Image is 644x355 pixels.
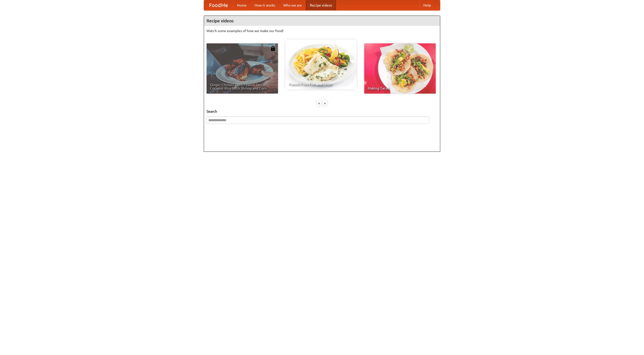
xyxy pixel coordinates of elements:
div: » [323,100,327,106]
a: Recipe videos [306,0,336,10]
a: Who we are [279,0,306,10]
img: 483408.png [270,46,275,51]
a: FoodMe [204,0,233,10]
a: Making Tacos [364,43,436,94]
a: Home [233,0,251,10]
h5: Search [207,109,437,114]
a: How it works [251,0,279,10]
div: « [317,100,321,106]
a: Help [419,0,435,10]
span: Making Tacos [368,87,432,90]
h4: Recipe videos [204,16,440,26]
a: French Fries Fish and Chips [285,39,357,90]
p: Watch some examples of how we make our food! [207,28,437,33]
span: French Fries Fish and Chips [289,83,353,86]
